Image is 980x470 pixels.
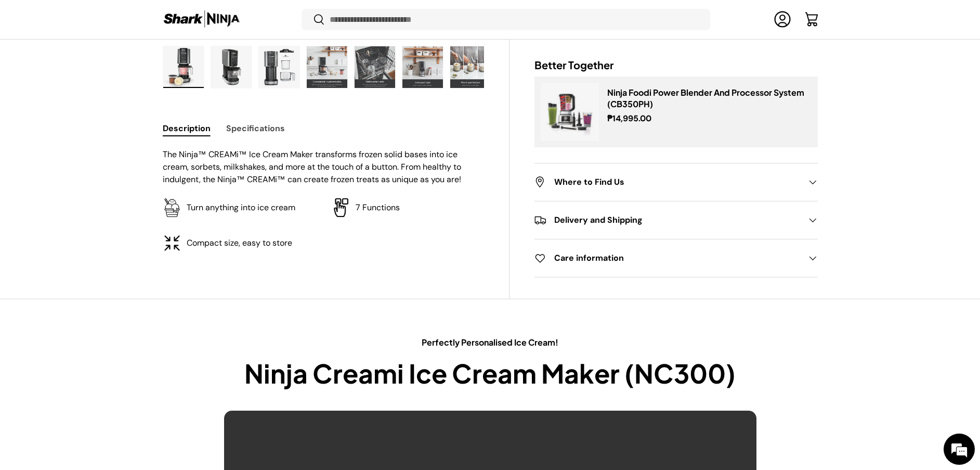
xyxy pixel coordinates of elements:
span: We're online! [60,131,143,236]
summary: Where to Find Us [534,163,817,201]
img: ninja-creami-ice-cream-maker-with-sample-content-and-all-lids-full-view-sharkninja-philippines [163,46,204,88]
summary: Delivery and Shipping [534,201,817,239]
a: Ninja Foodi Power Blender And Processor System (CB350PH) [607,87,804,109]
p: Turn anything into ice cream [187,201,295,214]
h2: Delivery and Shipping [534,214,801,226]
img: ninja-creami-ice-cream-maker-with-sample-content-compact-size-infographic-sharkninja-philippines [402,46,443,88]
h2: Care information [534,252,801,264]
img: ninja-creami-ice-cream-maker-with-sample-content-mix-in-perfection-infographic-sharkninja-philipp... [450,46,491,88]
img: ninja-creami-ice-cream-maker-without-sample-content-right-side-view-sharkninja-philippines [211,46,252,88]
img: ninja-creami-ice-cream-maker-with-sample-content-dishwasher-safe-infographic-sharkninja-philippines [355,46,395,88]
p: 7 Functions [356,201,400,214]
img: ninja-creami-ice-cream-maker-with-sample-content-completely-customizable-infographic-sharkninja-p... [307,46,347,88]
h2: Ninja Creami Ice Cream Maker (NC300) [224,357,756,389]
img: Shark Ninja Philippines [163,9,241,30]
div: Minimize live chat window [171,5,195,30]
img: ninja-creami-ice-cream-maker-without-sample-content-parts-front-view-sharkninja-philippines [259,46,299,88]
div: Chat with us now [54,58,175,72]
textarea: Type your message and hit 'Enter' [5,284,198,321]
p: Compact size, easy to store [187,237,292,249]
button: Description [163,117,211,140]
h2: Where to Find Us [534,176,801,188]
h2: Better Together [534,58,817,72]
summary: Care information [534,239,817,277]
p: Perfectly Personalised Ice Cream! [224,336,756,349]
button: Specifications [226,117,285,140]
p: The Ninja™ CREAMi™ Ice Cream Maker transforms frozen solid bases into ice cream, sorbets, milksha... [163,148,485,186]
